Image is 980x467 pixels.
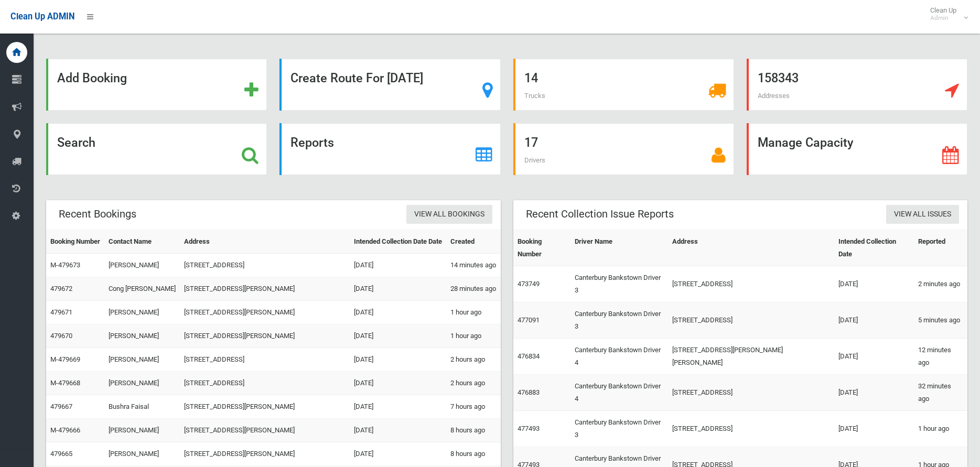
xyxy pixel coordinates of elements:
[758,92,790,100] span: Addresses
[350,442,446,466] td: [DATE]
[930,14,956,22] small: Admin
[104,324,180,348] td: [PERSON_NAME]
[104,372,180,395] td: [PERSON_NAME]
[350,301,446,324] td: [DATE]
[446,301,500,324] td: 1 hour ago
[518,388,540,396] a: 476883
[914,302,967,339] td: 5 minutes ago
[570,339,668,375] td: Canterbury Bankstown Driver 4
[104,395,180,419] td: Bushra Faisal
[886,205,959,224] a: View All Issues
[446,419,500,442] td: 8 hours ago
[180,277,350,301] td: [STREET_ADDRESS][PERSON_NAME]
[914,230,967,266] th: Reported
[350,230,446,254] th: Intended Collection Date Date
[104,301,180,324] td: [PERSON_NAME]
[446,395,500,419] td: 7 hours ago
[180,395,350,419] td: [STREET_ADDRESS][PERSON_NAME]
[668,230,834,266] th: Address
[406,205,492,224] a: View All Bookings
[180,372,350,395] td: [STREET_ADDRESS]
[46,230,104,254] th: Booking Number
[570,266,668,302] td: Canterbury Bankstown Driver 3
[279,59,500,111] a: Create Route For [DATE]
[180,442,350,466] td: [STREET_ADDRESS][PERSON_NAME]
[50,261,80,269] a: M-479673
[513,230,570,266] th: Booking Number
[180,419,350,442] td: [STREET_ADDRESS][PERSON_NAME]
[668,266,834,302] td: [STREET_ADDRESS]
[925,6,967,22] span: Clean Up
[914,266,967,302] td: 2 minutes ago
[350,395,446,419] td: [DATE]
[50,285,72,292] a: 479672
[350,254,446,277] td: [DATE]
[570,302,668,339] td: Canterbury Bankstown Driver 3
[513,123,734,175] a: 17 Drivers
[914,339,967,375] td: 12 minutes ago
[180,230,350,254] th: Address
[50,450,72,458] a: 479665
[518,352,540,360] a: 476834
[747,59,967,111] a: 158343 Addresses
[180,324,350,348] td: [STREET_ADDRESS][PERSON_NAME]
[524,71,538,85] strong: 14
[446,277,500,301] td: 28 minutes ago
[180,301,350,324] td: [STREET_ADDRESS][PERSON_NAME]
[834,266,914,302] td: [DATE]
[10,12,74,21] span: Clean Up ADMIN
[518,425,540,432] a: 477493
[747,123,967,175] a: Manage Capacity
[668,375,834,411] td: [STREET_ADDRESS]
[50,355,80,363] a: M-479669
[350,324,446,348] td: [DATE]
[570,411,668,447] td: Canterbury Bankstown Driver 3
[524,156,545,164] span: Drivers
[513,59,734,111] a: 14 Trucks
[834,375,914,411] td: [DATE]
[446,372,500,395] td: 2 hours ago
[46,204,149,224] header: Recent Bookings
[180,254,350,277] td: [STREET_ADDRESS]
[46,123,267,175] a: Search
[104,230,180,254] th: Contact Name
[834,411,914,447] td: [DATE]
[50,426,80,434] a: M-479666
[50,332,72,340] a: 479670
[350,419,446,442] td: [DATE]
[446,348,500,372] td: 2 hours ago
[758,71,799,85] strong: 158343
[446,442,500,466] td: 8 hours ago
[518,316,540,324] a: 477091
[104,419,180,442] td: [PERSON_NAME]
[668,302,834,339] td: [STREET_ADDRESS]
[513,204,686,224] header: Recent Collection Issue Reports
[834,302,914,339] td: [DATE]
[50,403,72,410] a: 479667
[290,135,334,150] strong: Reports
[104,254,180,277] td: [PERSON_NAME]
[180,348,350,372] td: [STREET_ADDRESS]
[570,375,668,411] td: Canterbury Bankstown Driver 4
[350,277,446,301] td: [DATE]
[524,135,538,150] strong: 17
[50,308,72,316] a: 479671
[350,348,446,372] td: [DATE]
[524,92,545,100] span: Trucks
[46,59,267,111] a: Add Booking
[668,411,834,447] td: [STREET_ADDRESS]
[104,277,180,301] td: Cong [PERSON_NAME]
[279,123,500,175] a: Reports
[446,324,500,348] td: 1 hour ago
[446,230,500,254] th: Created
[104,442,180,466] td: [PERSON_NAME]
[570,230,668,266] th: Driver Name
[57,135,95,150] strong: Search
[668,339,834,375] td: [STREET_ADDRESS][PERSON_NAME][PERSON_NAME]
[834,230,914,266] th: Intended Collection Date
[518,280,540,288] a: 473749
[446,254,500,277] td: 14 minutes ago
[914,411,967,447] td: 1 hour ago
[758,135,853,150] strong: Manage Capacity
[290,71,423,85] strong: Create Route For [DATE]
